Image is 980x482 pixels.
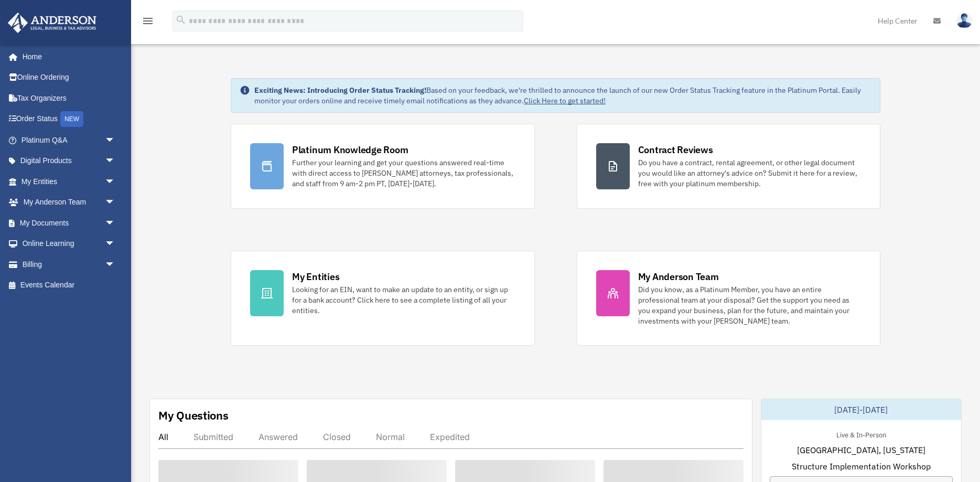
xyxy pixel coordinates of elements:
div: NEW [60,111,83,127]
a: My Entitiesarrow_drop_down [7,171,131,192]
i: menu [142,15,154,27]
img: Anderson Advisors Platinum Portal [5,13,100,33]
a: My Anderson Team Did you know, as a Platinum Member, you have an entire professional team at your... [577,251,881,346]
div: Do you have a contract, rental agreement, or other legal document you would like an attorney's ad... [638,157,861,189]
span: arrow_drop_down [105,171,126,192]
a: Contract Reviews Do you have a contract, rental agreement, or other legal document you would like... [577,124,881,209]
div: Normal [376,432,405,442]
a: Tax Organizers [7,88,131,109]
a: My Entities Looking for an EIN, want to make an update to an entity, or sign up for a bank accoun... [231,251,535,346]
div: My Anderson Team [638,270,719,283]
div: All [158,432,168,442]
div: Platinum Knowledge Room [292,143,408,156]
span: arrow_drop_down [105,233,126,255]
span: Structure Implementation Workshop [792,460,931,473]
div: Answered [259,432,298,442]
img: User Pic [956,13,972,28]
div: Based on your feedback, we're thrilled to announce the launch of our new Order Status Tracking fe... [254,85,871,106]
a: My Documentsarrow_drop_down [7,212,131,233]
div: Contract Reviews [638,143,713,156]
div: Did you know, as a Platinum Member, you have an entire professional team at your disposal? Get th... [638,284,861,326]
div: Further your learning and get your questions answered real-time with direct access to [PERSON_NAM... [292,157,515,189]
a: Events Calendar [7,275,131,296]
a: menu [142,18,154,27]
strong: Exciting News: Introducing Order Status Tracking! [254,85,426,95]
div: Submitted [193,432,233,442]
div: My Questions [158,408,229,423]
a: Billingarrow_drop_down [7,254,131,275]
span: arrow_drop_down [105,151,126,172]
div: Closed [323,432,351,442]
a: Online Learningarrow_drop_down [7,233,131,254]
a: My Anderson Teamarrow_drop_down [7,192,131,213]
div: Looking for an EIN, want to make an update to an entity, or sign up for a bank account? Click her... [292,284,515,316]
span: arrow_drop_down [105,192,126,213]
span: arrow_drop_down [105,130,126,151]
span: arrow_drop_down [105,212,126,234]
a: Home [7,46,126,67]
a: Click Here to get started! [524,96,606,105]
div: My Entities [292,270,339,283]
div: Expedited [430,432,470,442]
div: Live & In-Person [828,429,895,440]
span: arrow_drop_down [105,254,126,275]
div: [DATE]-[DATE] [761,399,961,420]
a: Order StatusNEW [7,109,131,130]
a: Online Ordering [7,67,131,88]
a: Platinum Knowledge Room Further your learning and get your questions answered real-time with dire... [231,124,535,209]
i: search [175,14,187,26]
span: [GEOGRAPHIC_DATA], [US_STATE] [797,444,925,456]
a: Platinum Q&Aarrow_drop_down [7,130,131,151]
a: Digital Productsarrow_drop_down [7,151,131,172]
